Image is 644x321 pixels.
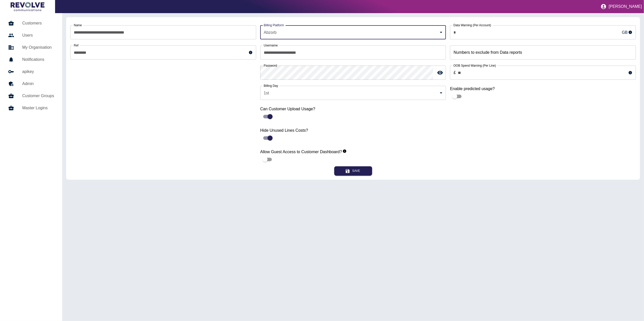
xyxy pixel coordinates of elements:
h5: apikey [22,69,54,75]
label: Username [264,43,278,47]
a: Master Logins [4,102,58,114]
label: Ref [74,43,79,47]
p: [PERSON_NAME] [609,4,642,9]
a: Notifications [4,54,58,66]
label: Hide Unused Lines Costs? [260,127,446,133]
button: [PERSON_NAME] [599,2,644,12]
label: Allow Guest Access to Customer Dashboard? [260,149,446,155]
h5: Customers [22,20,54,26]
h5: Master Logins [22,105,54,111]
p: £ [454,70,456,76]
label: Enable predicted usage? [450,86,636,92]
h5: My Organisation [22,44,54,50]
img: Logo [11,2,44,11]
svg: This sets the monthly warning limit for your customer’s Mobile Data usage and will be displayed a... [628,30,632,34]
label: Name [74,23,82,27]
button: Save [334,166,372,176]
a: Users [4,29,58,41]
a: My Organisation [4,41,58,54]
a: Admin [4,78,58,90]
label: Can Customer Upload Usage? [260,106,446,112]
h5: Customer Groups [22,93,54,99]
a: Customers [4,17,58,29]
label: Billing Day [264,84,278,88]
button: toggle password visibility [435,68,445,78]
h5: Users [22,32,54,38]
a: Customer Groups [4,90,58,102]
svg: This is a unique reference for your use - it can be anything [249,50,253,55]
label: OOB Spend Warning (Per Line) [454,63,496,68]
label: Billing Platform [264,23,284,27]
div: Abzorb [260,25,446,39]
h5: Admin [22,81,54,87]
svg: This sets the warning limit for each line’s Out-of-Bundle usage and usage exceeding the limit wil... [628,71,632,75]
h5: Notifications [22,57,54,63]
div: 1st [260,86,446,100]
svg: When enabled, this allows guest users to view your customer dashboards. [343,149,347,153]
a: apikey [4,66,58,78]
label: Data Warning (Per Account) [454,23,491,27]
label: Password [264,63,277,68]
